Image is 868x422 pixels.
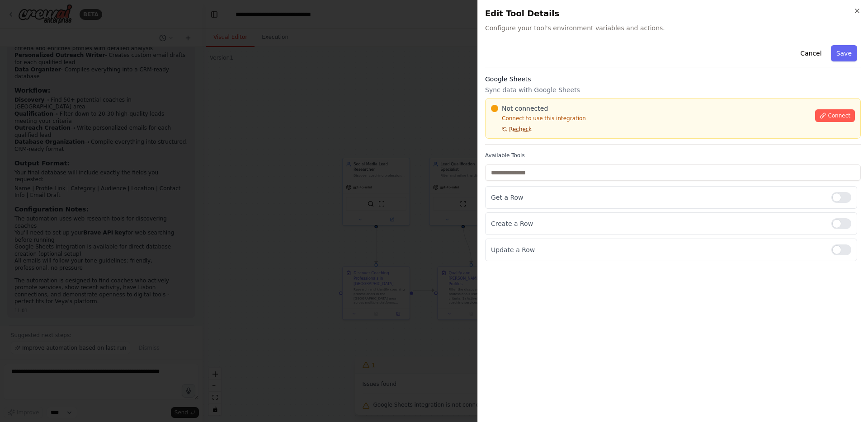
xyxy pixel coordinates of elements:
h2: Edit Tool Details [485,7,861,20]
button: Recheck [491,126,532,133]
h3: Google Sheets [485,75,861,84]
button: Save [831,45,857,61]
label: Available Tools [485,152,861,159]
span: Configure your tool's environment variables and actions. [485,23,861,33]
p: Create a Row [491,219,824,228]
p: Connect to use this integration [491,115,810,122]
span: Recheck [509,126,532,133]
p: Get a Row [491,193,824,202]
button: Cancel [795,45,827,61]
p: Update a Row [491,245,824,254]
button: Connect [815,109,855,122]
span: Connect [828,112,850,119]
span: Not connected [502,104,548,113]
p: Sync data with Google Sheets [485,85,861,94]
